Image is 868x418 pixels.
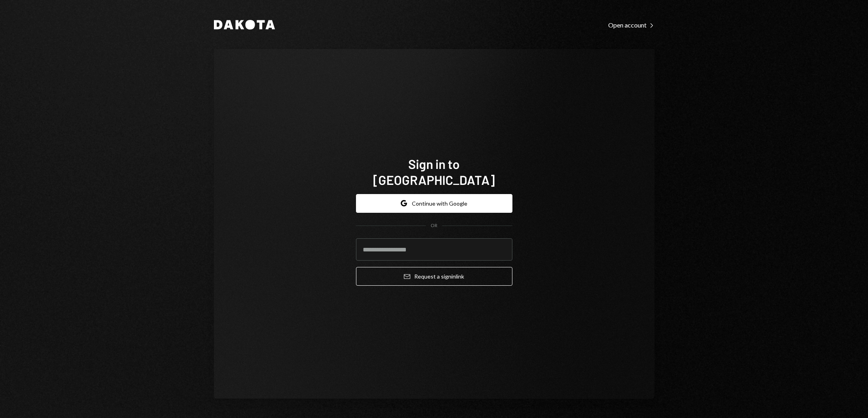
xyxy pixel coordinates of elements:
h1: Sign in to [GEOGRAPHIC_DATA] [356,156,512,188]
button: Continue with Google [356,194,512,213]
div: Open account [608,21,654,29]
button: Request a signinlink [356,267,512,286]
div: OR [431,222,437,229]
a: Open account [608,20,654,29]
